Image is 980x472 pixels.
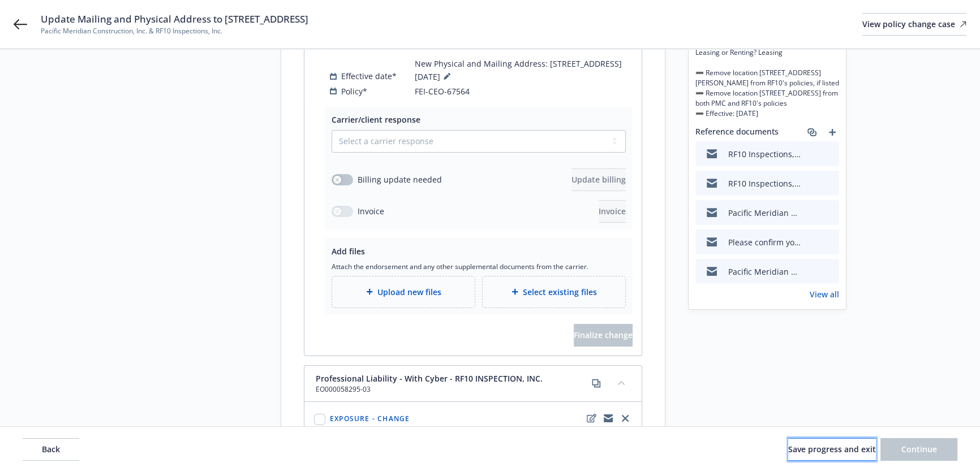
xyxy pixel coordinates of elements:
[415,34,622,70] span: Old Address: [STREET_ADDRESS] New Physical and Mailing Address: [STREET_ADDRESS]
[574,324,633,347] span: Finalize change
[824,148,835,160] button: preview file
[571,174,626,185] span: Update billing
[880,438,957,461] button: Continue
[584,412,598,425] a: edit
[788,444,876,454] span: Save progress and exit
[599,206,626,216] span: Invoice
[332,246,365,257] span: Add files
[304,366,642,402] div: Professional Liability - With Cyber - RF10 INSPECTION, INC.EO000058295-03copycollapse content
[806,207,815,219] button: download file
[341,70,397,82] span: Effective date*
[824,207,835,219] button: preview file
[806,148,815,160] button: download file
[601,412,615,425] a: copyLogging
[728,266,802,278] div: Pacific Meridian Construction, Inc. - Update Mailing and Physical Address to [STREET_ADDRESS]
[482,276,626,308] div: Select existing files
[824,236,835,248] button: preview file
[728,177,802,189] div: RF10 Inspections, Inc. - Update Mailing and Physical Address to [STREET_ADDRESS]
[805,125,819,139] a: associate
[316,384,543,395] span: EO000058295-03
[728,207,802,219] div: Pacific Meridian Construction, Inc. & RF10 Inspections, Inc. - Update Mailing and Physical Addres...
[728,148,802,160] div: RF10 Inspections, Inc. - Update Mailing and Physical Address to [STREET_ADDRESS]
[358,205,384,217] span: Invoice
[377,286,441,298] span: Upload new files
[332,262,626,271] span: Attach the endorsement and any other supplemental documents from the carrier.
[41,26,308,36] span: Pacific Meridian Construction, Inc. & RF10 Inspections, Inc.
[728,236,802,248] div: Please confirm you have terminated your leases at the locations we will be removing | Pacific Mer...
[810,288,839,300] a: View all
[806,236,815,248] button: download file
[806,266,815,278] button: download file
[332,276,475,308] div: Upload new files
[788,438,876,461] button: Save progress and exit
[415,85,470,97] span: FEI-CEO-67564
[316,373,543,384] span: Professional Liability - With Cyber - RF10 INSPECTION, INC.
[599,200,626,223] button: Invoice
[826,125,839,139] a: add
[415,70,454,83] span: [DATE]
[523,286,597,298] span: Select existing files
[824,177,835,189] button: preview file
[901,444,937,454] span: Continue
[41,12,308,26] span: Update Mailing and Physical Address to [STREET_ADDRESS]
[574,330,633,340] span: Finalize change
[571,168,626,191] button: Update billing
[618,412,632,425] a: close
[862,13,966,36] a: View policy change case
[42,444,60,454] span: Back
[341,85,367,97] span: Policy*
[23,438,79,461] button: Back
[612,374,630,392] button: collapse content
[695,125,779,139] span: Reference documents
[358,174,442,185] span: Billing update needed
[332,114,420,125] span: Carrier/client response
[806,177,815,189] button: download file
[330,414,410,423] span: Exposure - Change
[590,376,603,390] a: copy
[824,266,835,278] button: preview file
